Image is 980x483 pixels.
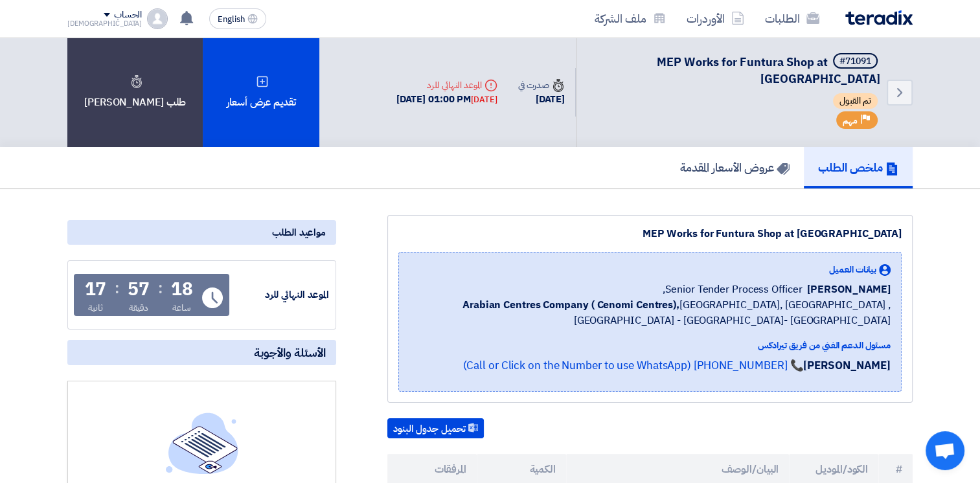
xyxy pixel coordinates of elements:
[804,147,913,188] a: ملخص الطلب
[807,282,891,297] span: [PERSON_NAME]
[232,287,329,302] div: الموعد النهائي للرد
[147,8,168,29] img: profile_test.png
[409,297,891,328] span: [GEOGRAPHIC_DATA], [GEOGRAPHIC_DATA] ,[GEOGRAPHIC_DATA] - [GEOGRAPHIC_DATA]- [GEOGRAPHIC_DATA]
[396,92,497,107] div: [DATE] 01:00 PM
[166,412,238,473] img: empty_state_list.svg
[128,280,150,298] div: 57
[666,147,804,188] a: عروض الأسعار المقدمة
[676,3,755,34] a: الأوردرات
[398,226,902,241] div: MEP Works for Funtura Shop at [GEOGRAPHIC_DATA]
[209,8,266,29] button: English
[471,93,497,106] div: [DATE]
[67,38,203,147] div: طلب [PERSON_NAME]
[409,339,891,352] div: مسئول الدعم الفني من فريق تيرادكس
[254,345,326,360] span: الأسئلة والأجوبة
[926,431,964,470] a: Open chat
[663,282,802,297] span: Senior Tender Process Officer,
[115,276,119,300] div: :
[171,280,193,298] div: 18
[680,160,790,175] h5: عروض الأسعار المقدمة
[396,78,497,92] div: الموعد النهائي للرد
[85,280,107,298] div: 17
[818,160,898,175] h5: ملخص الطلب
[518,78,565,92] div: صدرت في
[462,357,803,374] a: 📞 [PHONE_NUMBER] (Call or Click on the Number to use WhatsApp)
[462,297,679,313] b: Arabian Centres Company ( Cenomi Centres),
[829,263,876,276] span: بيانات العميل
[387,418,484,439] button: تحميل جدول البنود
[518,92,565,107] div: [DATE]
[67,220,336,245] div: مواعيد الطلب
[803,357,891,374] strong: [PERSON_NAME]
[592,53,880,87] h5: MEP Works for Funtura Shop at Al-Ahsa Mall
[114,10,142,21] div: الحساب
[67,20,142,27] div: [DEMOGRAPHIC_DATA]
[839,57,871,66] div: #71091
[584,3,676,34] a: ملف الشركة
[172,301,191,315] div: ساعة
[88,301,103,315] div: ثانية
[129,301,149,315] div: دقيقة
[845,10,913,25] img: Teradix logo
[833,93,878,109] span: تم القبول
[203,38,319,147] div: تقديم عرض أسعار
[755,3,830,34] a: الطلبات
[218,15,245,24] span: English
[158,276,163,300] div: :
[657,53,880,87] span: MEP Works for Funtura Shop at [GEOGRAPHIC_DATA]
[843,115,858,127] span: مهم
